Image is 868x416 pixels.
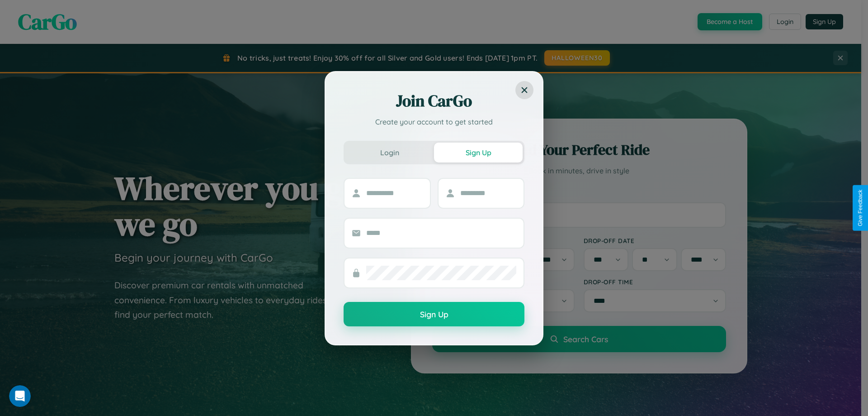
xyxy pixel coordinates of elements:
[344,90,524,112] h2: Join CarGo
[344,116,524,127] p: Create your account to get started
[345,143,434,163] button: Login
[434,143,523,163] button: Sign Up
[344,302,524,326] button: Sign Up
[9,385,31,407] iframe: Intercom live chat
[857,190,863,226] div: Give Feedback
